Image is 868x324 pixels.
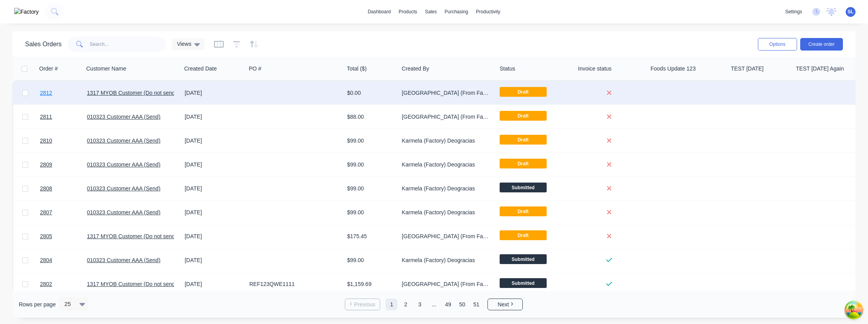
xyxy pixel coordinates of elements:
div: sales [421,6,440,18]
a: 010323 Customer AAA (Send) [87,209,161,215]
a: Page 1 is your current page [386,299,397,310]
div: [DATE] [185,89,243,97]
a: dashboard [364,6,395,18]
a: 010323 Customer AAA (Send) [87,138,161,144]
span: 2807 [40,208,52,216]
div: [DATE] [185,113,243,121]
div: products [395,6,421,18]
span: 2811 [40,113,52,121]
div: [GEOGRAPHIC_DATA] (From Factory) Loteria [402,232,489,240]
div: Order # [39,65,58,72]
div: purchasing [441,6,472,18]
a: 2804 [40,248,87,272]
span: 2808 [40,185,52,192]
div: [DATE] [185,208,243,216]
a: 1317 MYOB Customer (Do not send) [87,233,177,239]
a: 2802 [40,272,87,296]
div: $1,159.69 [347,280,393,288]
span: 2802 [40,280,52,288]
span: Draft [500,159,547,168]
a: 010323 Customer AAA (Send) [87,114,161,120]
span: Submitted [500,278,547,288]
span: Draft [500,135,547,145]
span: Draft [500,87,547,97]
a: Previous page [345,300,380,308]
div: Karmela (Factory) Deogracias [402,256,489,264]
div: productivity [472,6,504,18]
div: [GEOGRAPHIC_DATA] (From Factory) Loteria [402,89,489,97]
span: Next [498,300,509,308]
a: 2808 [40,177,87,200]
div: [DATE] [185,137,243,145]
span: SL [848,8,854,15]
input: Search... [90,36,166,52]
a: Page 2 [400,299,411,310]
a: Page 49 [442,299,454,310]
div: [GEOGRAPHIC_DATA] (From Factory) Loteria [402,113,489,121]
div: REF123QWE1111 [249,280,336,288]
img: Factory [14,8,39,16]
div: Invoice status [578,65,612,72]
div: Karmela (Factory) Deogracias [402,161,489,168]
a: Next page [488,300,522,308]
div: [DATE] [185,185,243,192]
a: 010323 Customer AAA (Send) [87,257,161,263]
a: 2811 [40,105,87,129]
div: Created By [402,65,429,72]
button: Open Tanstack query devtools [846,302,862,318]
a: 2805 [40,224,87,248]
ul: Pagination [342,299,526,310]
div: [DATE] [185,256,243,264]
a: Page 3 [414,299,426,310]
a: 2810 [40,129,87,152]
span: Draft [500,230,547,240]
div: Customer Name [86,65,126,72]
a: Page 51 [470,299,482,310]
span: 2809 [40,161,52,168]
span: 2804 [40,256,52,264]
div: TEST [DATE] [731,65,764,72]
a: 1317 MYOB Customer (Do not send) [87,90,177,96]
button: Options [758,38,797,51]
div: $175.45 [347,232,393,240]
a: 1317 MYOB Customer (Do not send) [87,281,177,287]
div: Foods Update 123 [651,65,696,72]
a: 010323 Customer AAA (Send) [87,161,161,168]
div: $99.00 [347,137,393,145]
button: Create order [800,38,843,51]
a: 2812 [40,81,87,105]
a: Jump forward [428,299,440,310]
div: $99.00 [347,256,393,264]
div: $99.00 [347,185,393,192]
div: Total ($) [347,65,367,72]
div: Created Date [184,65,217,72]
div: Status [500,65,515,72]
span: Draft [500,206,547,216]
div: [DATE] [185,161,243,168]
a: 010323 Customer AAA (Send) [87,185,161,192]
div: settings [781,6,806,18]
div: Karmela (Factory) Deogracias [402,185,489,192]
span: Submitted [500,183,547,192]
span: 2810 [40,137,52,145]
span: 2812 [40,89,52,97]
div: $99.00 [347,208,393,216]
div: Karmela (Factory) Deogracias [402,208,489,216]
h1: Sales Orders [25,40,62,48]
div: $88.00 [347,113,393,121]
span: Submitted [500,254,547,264]
span: 2805 [40,232,52,240]
a: 2807 [40,201,87,224]
a: Page 50 [456,299,468,310]
div: [GEOGRAPHIC_DATA] (From Factory) Loteria [402,280,489,288]
a: 2809 [40,153,87,176]
div: [DATE] [185,280,243,288]
span: Previous [354,300,375,308]
span: Views [177,40,191,48]
div: PO # [249,65,261,72]
span: Rows per page [19,300,56,308]
div: Karmela (Factory) Deogracias [402,137,489,145]
div: $99.00 [347,161,393,168]
div: [DATE] [185,232,243,240]
span: Draft [500,111,547,121]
